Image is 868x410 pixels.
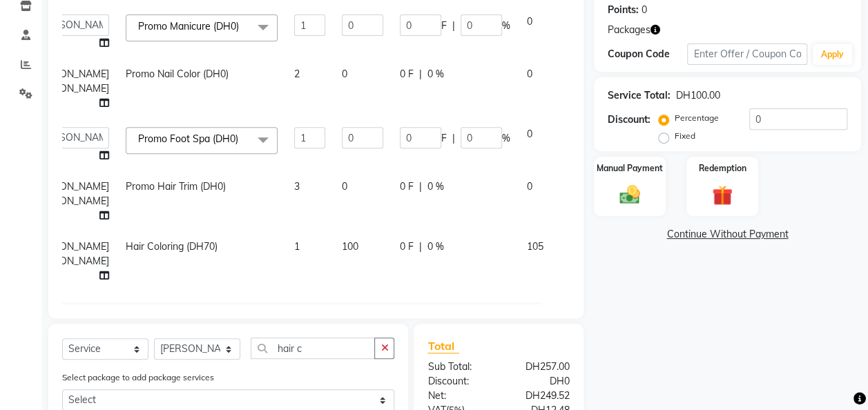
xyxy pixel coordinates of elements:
span: | [452,131,455,146]
a: x [238,133,244,145]
span: | [452,19,455,33]
div: Sub Total: [417,360,499,374]
span: 0 % [427,179,444,194]
span: 0 F [400,67,414,81]
input: Search or Scan [251,338,375,359]
div: DH100.00 [676,88,720,103]
input: Enter Offer / Coupon Code [687,43,807,65]
span: 0 [527,128,532,140]
div: Discount: [417,374,499,389]
span: Promo Foot Spa (DH0) [138,133,238,145]
div: DH249.52 [499,389,580,403]
span: 0 F [400,240,414,254]
span: | [419,240,422,254]
span: Promo Manicure (DH0) [138,20,239,32]
button: Apply [813,44,852,65]
span: 3 [294,180,300,193]
span: [PERSON_NAME] [PERSON_NAME] [32,68,109,95]
span: 0 % [427,67,444,81]
span: F [441,19,447,33]
div: DH0 [499,374,580,389]
div: 0 [642,3,647,17]
span: F [441,131,447,146]
span: 0 [342,68,347,80]
a: Continue Without Payment [597,227,858,242]
img: _cash.svg [613,183,646,206]
div: Discount: [608,113,650,127]
a: x [239,20,245,32]
span: Promo Hair Trim (DH0) [126,180,226,193]
span: [PERSON_NAME] [PERSON_NAME] [32,180,109,207]
div: DH257.00 [499,360,580,374]
span: [PERSON_NAME] [PERSON_NAME] [32,240,109,267]
img: _gift.svg [706,183,739,208]
label: Select package to add package services [62,371,214,384]
span: 2 [294,68,300,80]
label: Percentage [675,112,719,124]
span: 0 [527,15,532,28]
label: Redemption [699,162,746,175]
span: 100 [342,240,358,253]
span: % [502,131,510,146]
span: % [502,19,510,33]
span: | [419,67,422,81]
span: 105 [527,240,543,253]
label: Manual Payment [597,162,663,175]
span: | [419,179,422,194]
div: Coupon Code [608,47,688,61]
span: Hair Coloring (DH70) [126,240,218,253]
span: 0 [527,180,532,193]
span: 0 F [400,179,414,194]
span: 0 [342,180,347,193]
span: 0 % [427,240,444,254]
span: Total [427,339,459,353]
div: Points: [608,3,639,17]
label: Fixed [675,130,695,142]
span: Packages [608,23,650,37]
div: Packages [25,302,541,328]
span: Promo Nail Color (DH0) [126,68,229,80]
div: Service Total: [608,88,671,103]
span: 1 [294,240,300,253]
div: Net: [417,389,499,403]
span: 0 [527,68,532,80]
